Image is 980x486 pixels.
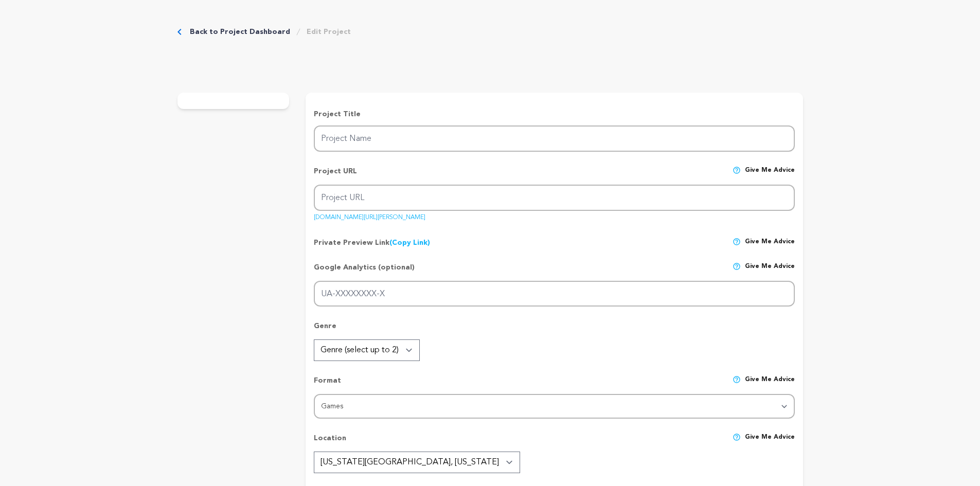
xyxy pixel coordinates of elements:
p: Format [314,375,341,394]
p: Google Analytics (optional) [314,262,415,281]
span: Give me advice [745,166,795,185]
p: Genre [314,321,794,339]
span: Give me advice [745,433,795,452]
p: Project Title [314,109,794,119]
p: Project URL [314,166,357,185]
div: Breadcrumb [177,27,351,37]
a: Back to Project Dashboard [190,27,290,37]
p: Private Preview Link [314,238,430,248]
img: help-circle.svg [733,262,741,271]
a: Edit Project [307,27,351,37]
p: Location [314,433,346,452]
input: Project URL [314,185,794,211]
a: (Copy Link) [389,239,430,246]
img: help-circle.svg [733,238,741,246]
img: help-circle.svg [733,433,741,441]
span: Give me advice [745,238,795,248]
a: [DOMAIN_NAME][URL][PERSON_NAME] [314,210,425,221]
span: Give me advice [745,262,795,281]
input: Project Name [314,125,794,152]
span: Give me advice [745,375,795,394]
img: help-circle.svg [733,166,741,174]
img: help-circle.svg [733,375,741,384]
input: UA-XXXXXXXX-X [314,281,794,307]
